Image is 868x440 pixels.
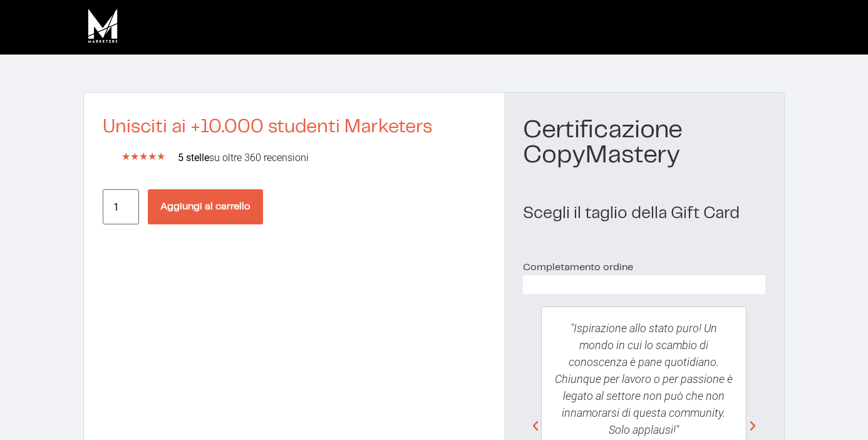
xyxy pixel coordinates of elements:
input: Quantità prodotto [103,189,139,224]
span: Completamento ordine [523,263,633,272]
h1: Certificazione CopyMastery [523,118,765,168]
span: 60% [532,275,554,294]
h2: Scegli il taglio della Gift Card [523,206,765,222]
i: ★ [130,149,139,164]
b: 5 stelle [178,152,209,164]
h2: Unisciti ai +10.000 studenti Marketers [103,118,485,137]
i: ★ [157,149,165,164]
i: ★ [121,149,130,164]
i: ★ [139,149,148,164]
i: ★ [148,149,157,164]
button: Aggiungi al carrello [148,189,263,224]
div: Precedente [529,420,542,432]
div: Successivo [747,420,759,432]
div: 5/5 [121,149,165,164]
iframe: Customerly Messenger Launcher [10,391,48,429]
h2: su oltre 360 recensioni [178,153,485,163]
p: "Ispirazione allo stato puro! Un mondo in cui lo scambio di conoscenza è pane quotidiano. Chiunqu... [554,320,733,438]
